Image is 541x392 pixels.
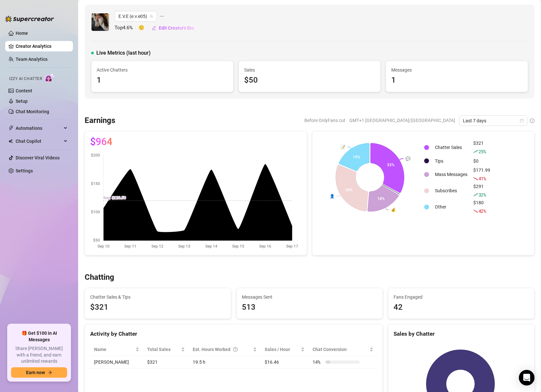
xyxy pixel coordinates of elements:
[193,346,252,353] div: Est. Hours Worked
[473,176,478,181] span: fall
[91,13,109,31] img: E.V.E
[16,31,28,36] a: Home
[16,109,49,114] a: Chat Monitoring
[261,343,309,356] th: Sales / Hour
[9,76,42,82] span: Izzy AI Chatter
[312,346,368,353] span: Chat Conversion
[85,115,115,126] h3: Earnings
[11,345,67,365] span: Share [PERSON_NAME] with a friend, and earn unlimited rewards
[90,301,226,314] span: $321
[391,66,522,74] span: Messages
[244,74,375,87] div: $50
[16,155,60,160] a: Discover Viral Videos
[11,330,67,343] span: 🎁 Get $100 in AI Messages
[309,343,377,356] th: Chat Conversion
[90,356,143,369] td: [PERSON_NAME]
[85,272,114,283] h3: Chatting
[473,167,490,182] div: $171.99
[16,99,28,104] a: Setup
[520,119,524,123] span: calendar
[391,207,396,212] text: 💰
[473,183,490,198] div: $291
[473,149,478,154] span: rise
[233,346,238,353] span: question-circle
[242,301,377,314] div: 513
[90,330,377,338] div: Activity by Chatter
[118,11,153,21] span: E.V.E (e.v.e05)
[473,140,490,155] div: $321
[530,118,534,123] span: info-circle
[48,370,52,375] span: arrow-right
[143,343,189,356] th: Total Sales
[26,370,45,375] span: Earn now
[340,144,345,149] text: 📝
[45,73,55,83] img: AI Chatter
[96,49,151,57] span: Live Metrics (last hour)
[391,74,522,87] div: 1
[16,123,62,133] span: Automations
[479,192,486,198] span: 32 %
[394,330,529,338] div: Sales by Chatter
[16,57,48,62] a: Team Analytics
[16,41,68,51] a: Creator Analytics
[90,343,143,356] th: Name
[394,293,529,301] span: Fans Engaged
[479,148,486,155] span: 25 %
[349,115,455,125] span: GMT+1 [GEOGRAPHIC_DATA]/[GEOGRAPHIC_DATA]
[8,126,14,131] span: thunderbolt
[432,199,470,215] td: Other
[265,346,299,353] span: Sales / Hour
[463,116,523,126] span: Last 7 days
[244,66,375,74] span: Sales
[149,14,153,18] span: team
[151,23,194,33] button: Edit Creator's Bio
[479,175,486,182] span: 41 %
[11,367,67,378] button: Earn nowarrow-right
[5,16,54,22] img: logo-BBDzfeDw.svg
[473,193,478,197] span: rise
[432,167,470,182] td: Mass Messages
[94,346,134,353] span: Name
[473,199,490,215] div: $180
[16,136,62,146] span: Chat Copilot
[261,356,309,369] td: $16.46
[16,88,32,93] a: Content
[242,293,377,301] span: Messages Sent
[90,293,226,301] span: Chatter Sales & Tips
[90,137,112,147] span: $964
[152,26,156,30] span: edit
[304,115,345,125] span: Before OnlyFans cut
[394,301,529,314] div: 42
[473,209,478,213] span: fall
[432,183,470,198] td: Subscribes
[330,194,335,198] text: 👤
[519,370,534,385] div: Open Intercom Messenger
[189,356,261,369] td: 19.5 h
[143,356,189,369] td: $321
[432,140,470,155] td: Chatter Sales
[479,208,486,214] span: 42 %
[147,346,180,353] span: Total Sales
[406,156,410,161] text: 💬
[115,24,138,32] span: Top 4.6 %
[97,74,228,87] div: 1
[473,157,490,165] div: $0
[138,24,151,32] span: 🙂
[160,11,164,21] span: ellipsis
[159,25,194,31] span: Edit Creator's Bio
[432,156,470,166] td: Tips
[8,139,13,143] img: Chat Copilot
[16,168,33,173] a: Settings
[312,358,323,366] span: 14 %
[97,66,228,74] span: Active Chatters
